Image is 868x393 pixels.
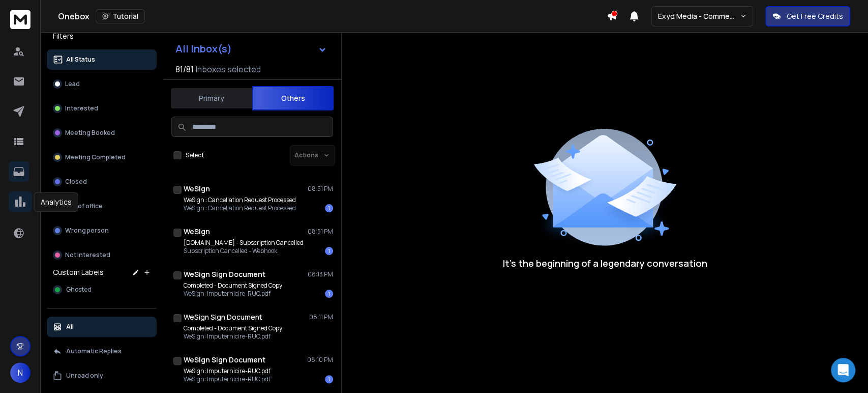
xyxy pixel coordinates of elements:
p: Get Free Credits [787,11,843,21]
button: N [10,362,31,383]
button: Wrong person [47,220,157,241]
p: Automatic Replies [66,347,122,355]
p: Subscription Cancelled - Webhook. [184,247,304,255]
p: 08:51 PM [308,185,333,193]
button: Primary [171,87,252,109]
div: 1 [325,290,333,298]
h1: All Inbox(s) [175,44,232,54]
h1: WeSign Sign Document [184,269,265,279]
h3: Inboxes selected [196,63,261,75]
p: WeSign: Imputernicire-RUC.pdf [184,332,282,341]
p: WeSign : Cancellation Request Processed [184,204,296,212]
p: WeSign: Imputernicire-RUC.pdf [184,375,271,383]
button: Closed [47,172,157,192]
p: Wrong person [65,227,109,235]
button: Unread only [47,366,157,386]
p: 08:11 PM [309,313,333,321]
button: Automatic Replies [47,341,157,361]
p: 08:51 PM [308,228,333,236]
h1: WeSign [184,227,210,237]
button: Meeting Completed [47,147,157,167]
p: All Status [66,55,95,64]
p: [DOMAIN_NAME] - Subscription Cancelled [184,239,304,247]
button: Interested [47,98,157,119]
button: Others [252,86,334,110]
p: All [66,323,74,331]
p: Exyd Media - Commercial Cleaning [658,11,740,21]
p: 08:10 PM [307,356,333,364]
p: Interested [65,104,98,113]
h1: WeSign Sign Document [184,312,262,322]
p: Closed [65,178,87,186]
div: Open Intercom Messenger [831,358,855,382]
button: Lead [47,74,157,94]
h3: Custom Labels [53,267,104,277]
p: 08:13 PM [308,270,333,278]
p: It’s the beginning of a legendary conversation [503,256,707,270]
button: All [47,317,157,337]
button: Ghosted [47,279,157,300]
h3: Filters [47,29,157,43]
p: Not Interested [65,251,110,259]
button: Out of office [47,196,157,216]
div: 1 [325,204,333,212]
div: 1 [325,375,333,383]
p: Completed - Document Signed Copy [184,324,282,332]
p: WeSign: Imputernicire-RUC.pdf [184,290,282,298]
p: Completed - Document Signed Copy [184,282,282,290]
h1: WeSign [184,184,210,194]
div: Analytics [34,192,78,212]
span: Ghosted [66,286,92,294]
p: Lead [65,80,80,88]
p: Meeting Completed [65,153,126,161]
button: Get Free Credits [765,6,850,26]
div: 1 [325,247,333,255]
label: Select [186,151,204,159]
button: Not Interested [47,245,157,265]
button: All Inbox(s) [167,39,335,59]
p: Unread only [66,372,103,380]
p: WeSign: Imputernicire-RUC.pdf [184,367,271,375]
button: Tutorial [96,9,145,23]
p: WeSign : Cancellation Request Processed [184,196,296,204]
p: Meeting Booked [65,129,115,137]
p: Out of office [65,202,103,210]
button: All Status [47,49,157,70]
button: Meeting Booked [47,123,157,143]
div: Onebox [58,9,607,23]
span: 81 / 81 [175,63,194,75]
h1: WeSign Sign Document [184,355,265,365]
